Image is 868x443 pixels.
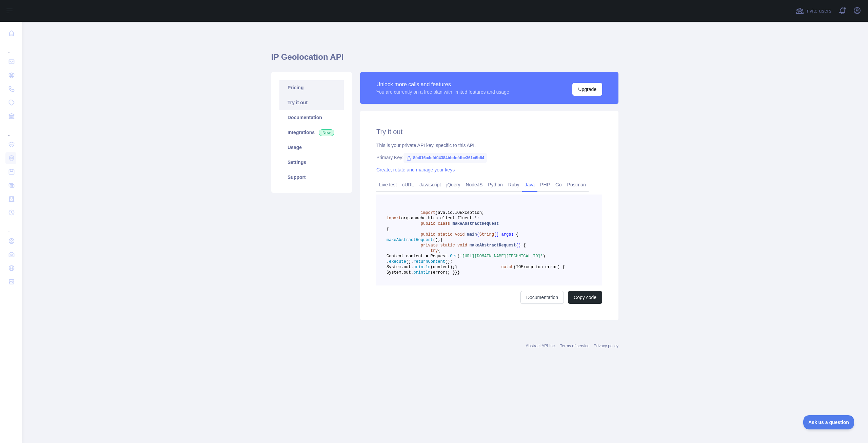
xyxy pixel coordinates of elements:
span: import [421,210,435,215]
a: PHP [537,179,553,190]
a: Python [485,179,506,190]
span: Content content = Request. [387,254,450,259]
span: (content); [431,265,455,270]
span: 8fc016a4efd04384bbdefdbe361c6b64 [403,153,487,163]
a: Integrations New [279,125,344,140]
a: Go [553,179,565,190]
span: } [455,270,457,275]
span: println [413,265,430,270]
a: Pricing [279,80,344,95]
h1: IP Geolocation API [271,52,618,68]
div: You are currently on a free plan with limited features and usage [376,89,509,95]
span: (); [433,238,440,242]
a: Terms of service [560,344,589,348]
span: } [457,270,460,275]
span: (); [445,259,453,264]
span: Get [450,254,457,259]
a: Documentation [279,110,344,125]
span: } [455,265,457,270]
span: { [387,227,389,232]
a: Settings [279,155,344,170]
span: makeAbstractRequest [470,243,516,248]
a: Ruby [506,179,522,190]
span: { [438,248,440,253]
span: org.apache.http.client.fluent.*; [401,216,479,221]
button: Copy code [568,291,602,304]
span: New [319,129,334,136]
span: static [440,243,455,248]
span: public [421,221,435,226]
a: Live test [376,179,399,190]
a: Postman [565,179,589,190]
span: ( [477,232,479,237]
a: Support [279,170,344,185]
span: main [467,232,477,237]
span: import [387,216,401,221]
span: ( [457,254,460,259]
span: public [421,232,435,237]
span: void [455,232,465,237]
span: System.out. [387,265,413,270]
button: Invite users [794,5,833,16]
div: ... [5,41,16,54]
span: makeAbstractRequest [452,221,499,226]
span: ) [543,254,545,259]
span: void [457,243,467,248]
a: Documentation [520,291,564,304]
span: Invite users [805,7,831,15]
div: ... [5,124,16,137]
button: Upgrade [572,83,602,96]
span: } [440,238,442,242]
div: Unlock more calls and features [376,80,509,89]
span: [] args) [494,232,514,237]
span: catch [501,265,513,270]
span: try [431,248,438,253]
a: jQuery [443,179,463,190]
a: Privacy policy [594,344,618,348]
span: class [438,221,450,226]
span: private [421,243,438,248]
div: Primary Key: [376,154,602,161]
span: (). [406,259,414,264]
span: returnContent [413,259,445,264]
span: () [516,243,521,248]
span: { [516,232,518,237]
a: Javascript [417,179,443,190]
span: '[URL][DOMAIN_NAME][TECHNICAL_ID]' [460,254,543,259]
div: This is your private API key, specific to this API. [376,142,602,149]
span: java.io.IOException; [435,210,484,215]
h2: Try it out [376,127,602,136]
span: (error); } [431,270,455,275]
a: Abstract API Inc. [526,344,556,348]
span: String [479,232,494,237]
div: ... [5,220,16,234]
a: Java [522,179,538,190]
a: Usage [279,140,344,155]
span: println [413,270,430,275]
span: . [387,259,389,264]
a: Create, rotate and manage your keys [376,167,455,172]
span: static [438,232,452,237]
a: Try it out [279,95,344,110]
span: { [523,243,526,248]
span: execute [389,259,406,264]
iframe: Toggle Customer Support [803,415,854,429]
span: makeAbstractRequest [387,238,433,242]
a: NodeJS [463,179,485,190]
a: cURL [399,179,417,190]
